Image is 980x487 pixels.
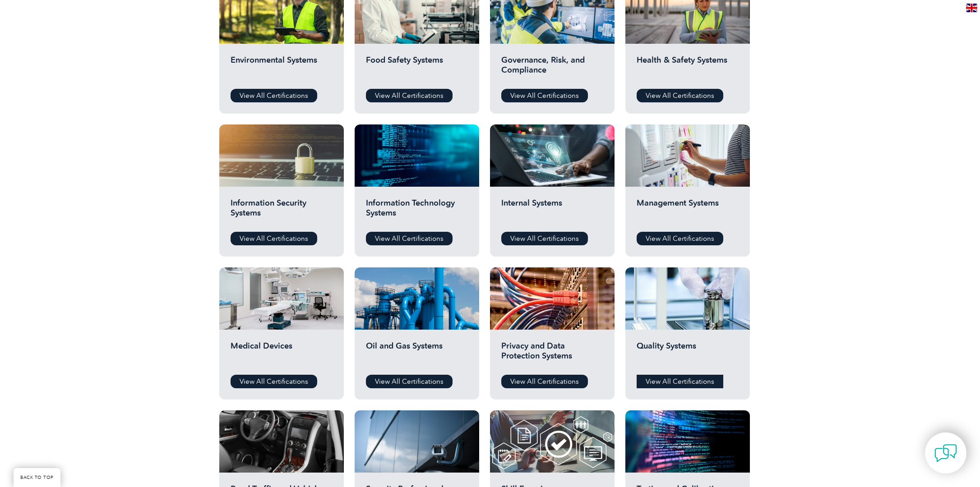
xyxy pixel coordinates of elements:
[637,341,739,368] h2: Quality Systems
[501,89,588,102] a: View All Certifications
[366,375,453,388] a: View All Certifications
[231,341,333,368] h2: Medical Devices
[366,341,468,368] h2: Oil and Gas Systems
[501,198,603,225] h2: Internal Systems
[637,198,739,225] h2: Management Systems
[231,375,317,388] a: View All Certifications
[637,89,723,102] a: View All Certifications
[366,89,453,102] a: View All Certifications
[501,341,603,368] h2: Privacy and Data Protection Systems
[14,468,60,487] a: BACK TO TOP
[231,232,317,245] a: View All Certifications
[231,198,333,225] h2: Information Security Systems
[501,232,588,245] a: View All Certifications
[501,375,588,388] a: View All Certifications
[637,232,723,245] a: View All Certifications
[966,4,977,12] img: en
[637,55,739,82] h2: Health & Safety Systems
[231,55,333,82] h2: Environmental Systems
[366,198,468,225] h2: Information Technology Systems
[934,442,957,464] img: contact-chat.png
[501,55,603,82] h2: Governance, Risk, and Compliance
[637,375,723,388] a: View All Certifications
[366,232,453,245] a: View All Certifications
[231,89,317,102] a: View All Certifications
[366,55,468,82] h2: Food Safety Systems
